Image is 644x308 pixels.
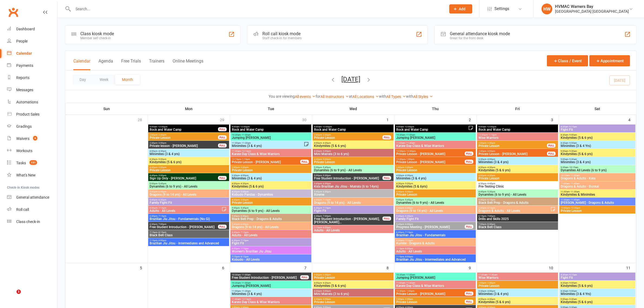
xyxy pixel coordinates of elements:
[396,126,468,128] span: 9:00am
[404,182,413,185] span: - 5:00pm
[149,209,222,212] span: Adults - All Levels
[394,103,477,114] th: Thu
[486,207,495,209] span: - 6:15pm
[478,182,557,185] span: 4:30pm
[405,134,415,136] span: - 11:00am
[478,207,550,209] span: 5:30pm
[560,144,634,148] span: Minimites (3 & 4 Yrs)
[450,36,510,40] div: Great for the front desk
[396,152,465,156] span: Private Lesson - [PERSON_NAME]
[478,193,557,196] span: Dynamites (6 to 9 yrs) - All Levels
[149,136,218,139] span: Private Lesson
[450,31,510,36] div: General attendance kiosk mode
[7,120,57,133] a: Gradings
[149,150,228,152] span: 4:00pm
[560,166,634,169] span: 9:30am
[314,144,392,148] span: Kindymites (5 & 6 yrs)
[149,152,228,156] span: Minimites (3 & 4 yrs)
[570,199,580,201] span: - 11:45am
[404,174,413,177] span: - 4:30pm
[240,166,249,169] span: - 2:30pm
[295,94,316,99] a: All events
[570,207,580,209] span: - 12:30pm
[486,126,496,128] span: - 12:00pm
[7,204,57,216] a: Roll call
[149,215,228,217] span: 6:30pm
[322,207,331,209] span: - 7:15pm
[149,58,164,70] button: Trainers
[322,174,331,177] span: - 5:30pm
[16,161,26,165] div: Tasks
[149,160,228,164] span: Kindymites (5 & 6 yrs)
[232,215,310,217] span: 5:45pm
[478,128,557,131] span: Rock and Water Camp
[16,100,38,104] div: Automations
[570,174,580,177] span: - 11:00am
[396,201,475,204] span: Dynamites (6 to 9 yrs) - All Levels
[478,191,557,193] span: 4:45pm
[560,185,634,188] span: Dragons & Adults - Bunkai
[568,134,577,136] span: - 9:00am
[7,145,57,157] a: Workouts
[149,207,222,209] span: 6:30pm
[218,127,227,131] div: FULL
[33,136,37,140] span: 4
[232,142,304,144] span: 11:00am
[322,191,331,193] span: - 6:30pm
[478,174,557,177] span: 4:00pm
[314,209,392,212] span: Fight Fit
[300,160,309,164] div: FULL
[149,134,218,136] span: 2:00pm
[352,94,379,99] a: All Locations
[488,134,497,136] span: - 1:15pm
[560,152,634,156] span: Kindymites (5 & 6 yrs)
[396,174,475,177] span: 4:00pm
[149,128,218,131] span: Rock and Water Camp
[16,136,29,141] div: Waivers
[16,173,36,177] div: What's New
[396,150,465,152] span: 12:00pm
[405,150,416,152] span: - 12:30pm
[560,134,634,136] span: 8:30am
[149,174,218,177] span: 4:45pm
[541,4,552,14] div: HW
[149,158,228,160] span: 4:30pm
[568,142,577,144] span: - 9:00am
[232,144,304,148] span: Minimites (3 & 4 yrs)
[560,128,634,131] span: Fight Fit
[314,169,392,172] span: Dynamites (6 to 9 yrs) - All Levels
[555,9,629,14] div: [GEOGRAPHIC_DATA] [GEOGRAPHIC_DATA]
[560,199,634,201] span: 11:00am
[396,166,475,169] span: 2:00pm
[232,150,310,152] span: 11:30am
[149,144,218,148] span: Private lesson - [PERSON_NAME]
[322,142,331,144] span: - 4:30pm
[240,191,249,193] span: - 5:00pm
[232,209,310,212] span: Dynamites (6 to 9 yrs) - All Levels
[570,182,580,185] span: - 11:45am
[302,115,312,124] div: 30
[71,5,442,13] input: Search...
[477,103,559,114] th: Fri
[7,60,57,72] a: Payments
[7,157,57,169] a: Tasks 151
[16,39,28,43] div: People
[218,176,227,180] div: FULL
[322,199,331,201] span: - 7:15pm
[478,136,557,139] span: Wise Warriors
[232,191,310,193] span: 4:30pm
[7,47,57,60] a: Calendar
[560,158,634,160] span: 9:00am
[232,199,310,201] span: 4:30pm
[486,142,495,144] span: - 2:30pm
[560,136,634,139] span: Kindymites (5 & 6 yrs)
[382,135,391,139] div: FULL
[232,128,310,131] span: Rock and Water Camp
[322,166,331,169] span: - 5:45pm
[570,191,580,193] span: - 11:30am
[7,169,57,181] a: What's New
[232,136,310,139] span: Jumping [PERSON_NAME]
[241,142,251,144] span: - 11:30am
[341,76,360,83] button: [DATE]
[396,209,475,212] span: Dragons (9 to 14 yrs) - All Levels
